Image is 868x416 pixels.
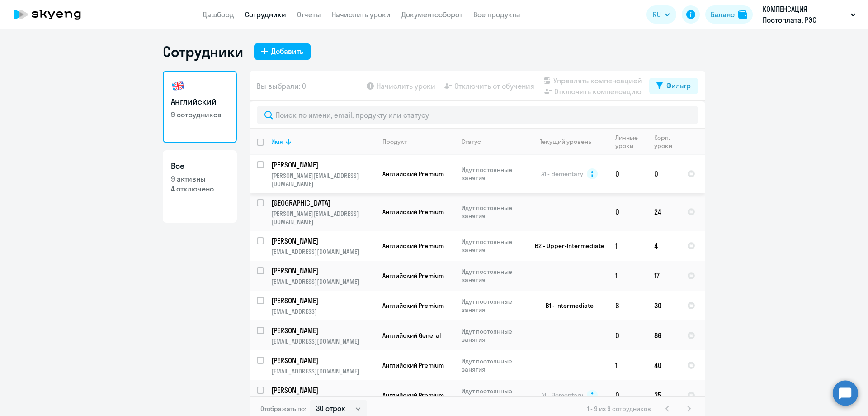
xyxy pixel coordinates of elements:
div: Продукт [382,138,454,146]
span: Английский Premium [382,391,444,399]
span: A1 - Elementary [541,170,583,178]
span: Вы выбрали: 0 [257,81,306,91]
span: Английский Premium [382,208,444,216]
div: Продукт [382,138,407,146]
td: 0 [608,155,647,193]
td: 1 [608,231,647,261]
p: [EMAIL_ADDRESS][DOMAIN_NAME] [271,367,375,375]
td: 1 [608,261,647,291]
td: 1 [608,350,647,380]
button: Добавить [254,43,311,60]
div: Личные уроки [615,134,646,150]
p: Идут постоянные занятия [462,166,524,182]
a: [PERSON_NAME] [271,160,375,170]
span: Английский Premium [382,272,444,280]
a: Все9 активны4 отключено [163,150,237,223]
div: Корп. уроки [654,134,674,150]
button: Фильтр [649,78,698,94]
div: Имя [271,138,375,146]
p: Идут постоянные занятия [462,297,524,314]
td: 0 [608,380,647,410]
a: Документооборот [401,10,462,19]
button: RU [646,5,676,24]
a: [PERSON_NAME] [271,236,375,246]
p: Идут постоянные занятия [462,238,524,254]
a: Сотрудники [245,10,286,19]
td: 6 [608,291,647,320]
a: [PERSON_NAME] [271,266,375,276]
h3: Английский [171,96,229,108]
span: Английский Premium [382,301,444,310]
p: 9 активны [171,174,229,184]
td: 0 [608,320,647,350]
a: [PERSON_NAME] [271,296,375,306]
p: Идут постоянные занятия [462,327,524,344]
p: [PERSON_NAME] [271,266,373,276]
span: Английский Premium [382,170,444,178]
div: Личные уроки [615,134,641,150]
p: Идут постоянные занятия [462,387,524,403]
p: [PERSON_NAME] [271,385,373,395]
div: Имя [271,138,283,146]
a: Начислить уроки [332,10,391,19]
img: balance [738,10,747,19]
p: [PERSON_NAME] [271,236,373,246]
button: Балансbalance [705,5,753,24]
p: [PERSON_NAME] [271,355,373,365]
p: [EMAIL_ADDRESS][DOMAIN_NAME] [271,277,375,286]
p: [PERSON_NAME] [271,160,373,170]
span: Английский Premium [382,242,444,250]
td: B2 - Upper-Intermediate [524,231,608,261]
div: Корп. уроки [654,134,679,150]
div: Статус [462,138,524,146]
a: [PERSON_NAME] [271,325,375,335]
p: [PERSON_NAME][EMAIL_ADDRESS][DOMAIN_NAME] [271,210,375,226]
a: Дашборд [203,10,234,19]
h1: Сотрудники [163,43,243,61]
td: 0 [608,193,647,231]
p: 4 отключено [171,184,229,194]
p: [EMAIL_ADDRESS] [271,307,375,316]
img: english [171,79,185,93]
td: 17 [647,261,680,291]
p: Идут постоянные занятия [462,357,524,373]
div: Текущий уровень [540,138,591,146]
td: 4 [647,231,680,261]
td: B1 - Intermediate [524,291,608,320]
a: [PERSON_NAME] [271,385,375,395]
td: 40 [647,350,680,380]
p: Идут постоянные занятия [462,204,524,220]
p: 9 сотрудников [171,110,229,120]
span: 1 - 9 из 9 сотрудников [587,405,651,413]
p: [GEOGRAPHIC_DATA] [271,198,373,208]
a: Английский9 сотрудников [163,71,237,143]
div: Текущий уровень [531,138,608,146]
div: Баланс [711,9,735,20]
a: [PERSON_NAME] [271,355,375,365]
p: КОМПЕНСАЦИЯ Постоплата, РЭС ИНЖИНИРИНГ, ООО [763,4,847,25]
span: Английский Premium [382,361,444,369]
td: 24 [647,193,680,231]
span: Отображать по: [260,405,306,413]
p: [EMAIL_ADDRESS][DOMAIN_NAME] [271,248,375,256]
td: 0 [647,155,680,193]
td: 35 [647,380,680,410]
h3: Все [171,160,229,172]
td: 86 [647,320,680,350]
span: A1 - Elementary [541,391,583,399]
a: Отчеты [297,10,321,19]
a: [GEOGRAPHIC_DATA] [271,198,375,208]
p: [PERSON_NAME] [271,325,373,335]
p: Идут постоянные занятия [462,268,524,284]
span: Английский General [382,331,441,339]
span: RU [653,9,661,20]
div: Фильтр [666,80,691,91]
p: [PERSON_NAME] [271,296,373,306]
a: Все продукты [473,10,520,19]
p: [PERSON_NAME][EMAIL_ADDRESS][DOMAIN_NAME] [271,172,375,188]
input: Поиск по имени, email, продукту или статусу [257,106,698,124]
div: Статус [462,138,481,146]
div: Добавить [271,46,303,57]
button: КОМПЕНСАЦИЯ Постоплата, РЭС ИНЖИНИРИНГ, ООО [758,4,860,25]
